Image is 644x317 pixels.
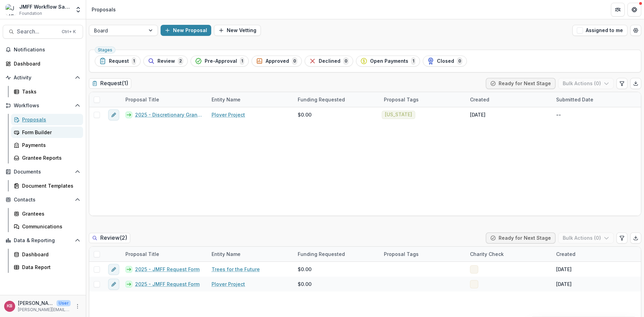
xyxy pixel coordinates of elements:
[611,3,625,17] button: Partners
[294,96,349,103] div: Funding Requested
[135,266,200,273] a: 2025 - JMFF Request Form
[3,44,83,55] button: Notifications
[556,280,572,288] div: [DATE]
[466,250,508,258] div: Charity Check
[298,111,311,118] span: $0.00
[108,279,119,290] button: edit
[11,180,83,191] a: Document Templates
[19,3,71,10] div: JMFF Workflow Sandbox
[240,57,244,65] span: 1
[630,232,641,244] button: Export table data
[11,114,83,125] a: Proposals
[3,100,83,111] button: Open Workflows
[212,280,245,288] a: Plover Project
[294,247,380,261] div: Funding Requested
[252,56,302,67] button: Approved0
[22,129,78,136] div: Form Builder
[552,92,638,107] div: Submitted Date
[157,58,175,64] span: Review
[470,111,485,118] div: [DATE]
[380,96,423,103] div: Proposal Tags
[3,166,83,177] button: Open Documents
[143,56,188,67] button: Review2
[298,280,311,288] span: $0.00
[11,261,83,273] a: Data Report
[11,127,83,138] a: Form Builder
[3,194,83,205] button: Open Contacts
[552,247,638,261] div: Created
[73,302,82,310] button: More
[14,169,72,175] span: Documents
[73,3,83,17] button: Open entity switcher
[207,92,294,107] div: Entity Name
[11,208,83,219] a: Grantees
[135,280,200,288] a: 2025 - JMFF Request Form
[89,78,131,88] h2: Request ( 1 )
[108,264,119,275] button: edit
[616,78,627,89] button: Edit table settings
[121,247,207,261] div: Proposal Title
[14,238,72,244] span: Data & Reporting
[3,25,83,39] button: Search...
[11,139,83,151] a: Payments
[14,47,80,53] span: Notifications
[11,152,83,164] a: Grantee Reports
[380,247,466,261] div: Proposal Tags
[298,266,311,273] span: $0.00
[6,4,17,15] img: JMFF Workflow Sandbox
[3,72,83,83] button: Open Activity
[214,25,261,36] button: New Vetting
[7,304,12,308] div: Katie Baron
[466,247,552,261] div: Charity Check
[191,56,249,67] button: Pre-Approval1
[343,57,349,65] span: 0
[457,57,462,65] span: 0
[121,92,207,107] div: Proposal Title
[108,109,119,120] button: edit
[572,25,627,36] button: Assigned to me
[17,28,58,35] span: Search...
[466,92,552,107] div: Created
[616,232,627,244] button: Edit table settings
[135,111,203,118] a: 2025 - Discretionary Grant Form
[552,96,597,103] div: Submitted Date
[212,111,245,118] a: Plover Project
[294,92,380,107] div: Funding Requested
[18,299,54,307] p: [PERSON_NAME]
[630,78,641,89] button: Export table data
[92,6,116,13] div: Proposals
[486,78,555,89] button: Ready for Next Stage
[22,223,78,230] div: Communications
[19,10,42,17] span: Foundation
[207,250,245,258] div: Entity Name
[466,96,493,103] div: Created
[14,60,78,67] div: Dashboard
[292,57,297,65] span: 0
[57,300,71,306] p: User
[423,56,467,67] button: Closed0
[22,88,78,95] div: Tasks
[22,210,78,217] div: Grantees
[380,250,423,258] div: Proposal Tags
[14,103,72,109] span: Workflows
[22,154,78,161] div: Grantee Reports
[11,249,83,260] a: Dashboard
[380,92,466,107] div: Proposal Tags
[558,232,614,244] button: Bulk Actions (0)
[121,250,163,258] div: Proposal Title
[11,86,83,97] a: Tasks
[89,4,119,14] nav: breadcrumb
[411,57,416,65] span: 1
[132,57,136,65] span: 1
[3,235,83,246] button: Open Data & Reporting
[556,266,572,273] div: [DATE]
[205,58,237,64] span: Pre-Approval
